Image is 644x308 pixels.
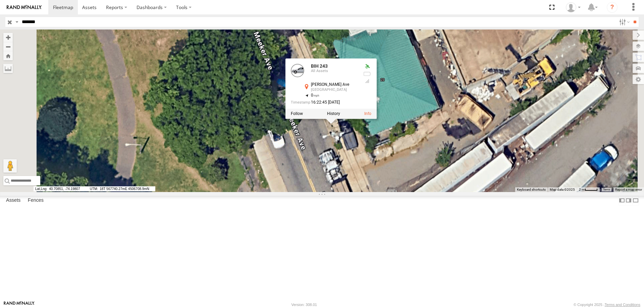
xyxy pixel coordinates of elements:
span: Map data ©2025 [550,188,575,191]
button: Map Scale: 2 m per 35 pixels [577,187,600,192]
i: ? [607,2,618,13]
label: Measure [3,64,13,73]
button: Zoom in [3,33,13,42]
div: All Assets [311,69,358,73]
a: Visit our Website [4,301,35,308]
span: 18T 567740.27mE 4506708.9mN [88,186,155,191]
span: 0 [311,93,319,98]
label: View Asset History [327,111,340,116]
a: View Asset Details [364,111,371,116]
a: BIH 243 [311,64,328,69]
a: Terms and Conditions [605,303,640,307]
div: Valid GPS Fix [363,64,371,69]
label: Dock Summary Table to the Right [625,196,632,205]
label: Fences [24,196,47,205]
label: Search Filter Options [616,17,631,27]
div: © Copyright 2025 - [574,303,640,307]
div: [GEOGRAPHIC_DATA] [311,88,358,92]
a: Report a map error [615,188,642,191]
button: Zoom out [3,42,13,51]
label: Hide Summary Table [632,196,639,205]
label: Map Settings [633,75,644,84]
label: Dock Summary Table to the Left [619,196,625,205]
span: 40.70851, -74.19807 [34,186,87,191]
a: Terms (opens in new tab) [603,188,610,191]
label: Assets [3,196,24,205]
a: View Asset Details [291,64,304,77]
div: No battery health information received from this device. [363,71,371,76]
div: Last Event GSM Signal Strength [363,78,371,84]
label: Search Query [14,17,19,27]
img: rand-logo.svg [7,5,42,10]
div: Date/time of location update [291,100,358,105]
button: Keyboard shortcuts [517,187,546,192]
button: Drag Pegman onto the map to open Street View [3,159,17,173]
div: [PERSON_NAME] Ave [311,83,358,87]
button: Zoom Home [3,51,13,60]
span: 2 m [579,188,585,191]
div: Version: 308.01 [291,303,317,307]
div: Nele . [563,2,583,12]
label: Realtime tracking of Asset [291,111,303,116]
